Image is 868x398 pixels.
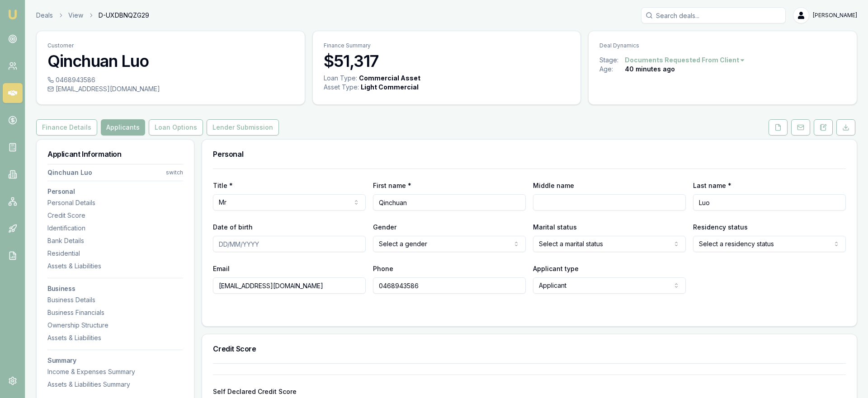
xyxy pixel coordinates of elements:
label: Applicant type [533,265,579,272]
div: Business Details [47,295,183,304]
button: Documents Requested From Client [625,56,745,65]
div: 0468943586 [47,75,294,84]
label: First name * [373,182,411,189]
div: 40 minutes ago [625,65,675,74]
a: Deals [36,11,53,20]
div: Income & Expenses Summary [47,367,183,376]
a: Lender Submission [205,119,281,136]
button: Lender Submission [207,119,279,136]
p: Finance Summary [324,42,570,49]
div: Personal Details [47,198,183,207]
div: Stage: [599,56,625,65]
label: Middle name [533,182,574,189]
div: Age: [599,65,625,74]
span: [PERSON_NAME] [813,12,857,19]
nav: breadcrumb [36,11,149,20]
div: Ownership Structure [47,321,183,330]
h3: Summary [47,357,183,364]
input: Search deals [641,7,786,23]
p: Deal Dynamics [599,42,846,49]
a: View [68,11,83,20]
img: emu-icon-u.png [7,9,18,20]
div: switch [166,169,183,176]
h3: Applicant Information [47,150,183,158]
div: Business Financials [47,308,183,317]
div: Assets & Liabilities [47,333,183,342]
div: Residential [47,249,183,258]
label: Marital status [533,223,577,231]
button: Loan Options [149,119,203,136]
label: Self Declared Credit Score [213,388,297,395]
button: Applicants [101,119,145,136]
label: Residency status [693,223,748,231]
div: Asset Type : [324,83,359,92]
div: Credit Score [47,211,183,220]
label: Title * [213,182,233,189]
h3: $51,317 [324,52,570,70]
a: Loan Options [147,119,205,136]
p: Customer [47,42,294,49]
span: D-UXDBNQZG29 [99,11,149,20]
label: Gender [373,223,396,231]
div: [EMAIL_ADDRESS][DOMAIN_NAME] [47,84,294,94]
label: Date of birth [213,223,253,231]
div: Loan Type: [324,74,357,83]
a: Finance Details [36,119,99,136]
div: Commercial Asset [359,74,420,83]
h3: Personal [47,188,183,195]
label: Phone [373,265,393,272]
div: Identification [47,224,183,233]
div: Assets & Liabilities [47,262,183,271]
h3: Personal [213,150,846,158]
div: Light Commercial [361,83,419,92]
label: Email [213,265,230,272]
a: Applicants [99,119,147,136]
button: Finance Details [36,119,97,136]
input: 0431 234 567 [373,277,526,294]
div: Bank Details [47,236,183,245]
h3: Credit Score [213,345,846,352]
div: Assets & Liabilities Summary [47,380,183,389]
label: Last name * [693,182,731,189]
h3: Qinchuan Luo [47,52,294,70]
input: DD/MM/YYYY [213,236,366,252]
div: Qinchuan Luo [47,168,92,177]
h3: Business [47,286,183,292]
